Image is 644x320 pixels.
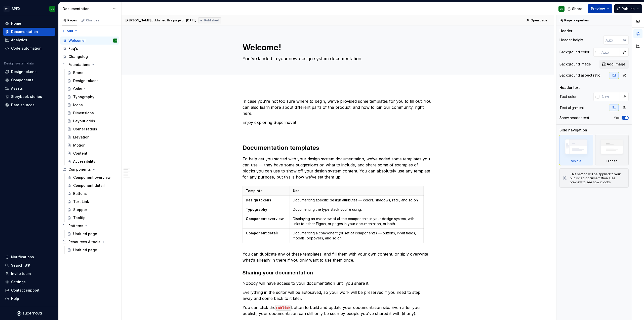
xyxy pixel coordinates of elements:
[73,143,86,148] div: Motion
[603,35,623,45] input: Auto
[3,36,55,44] a: Analytics
[11,21,21,26] div: Home
[559,50,589,55] div: Background color
[246,217,284,221] strong: Component overview
[293,207,420,212] p: Documenting the type stack you’re using.
[204,18,219,22] span: Published
[65,230,119,238] a: Untitled page
[243,156,433,180] p: To help get you started with your design system documentation, we’ve added some templates you can...
[559,135,593,165] div: Visible
[65,133,119,141] a: Elevation
[1,3,57,14] button: OFAPEXCS
[11,279,26,285] div: Settings
[243,304,433,316] p: You can click the button to build and update your documentation site. Even after you publish, you...
[242,55,432,63] textarea: You’ve landed in your new design system documentation.
[559,62,591,67] div: Background image
[293,198,420,203] p: Documenting specific design attributes — colors, shadows, radii, and so on.
[65,157,119,165] a: Accessibility
[73,111,94,116] div: Dimensions
[293,216,420,226] p: Displaying an overview of all the components in your design system, with links to either Figma, o...
[243,280,433,286] p: Nobody will have access to your documentation until you share it.
[73,119,95,124] div: Layout grids
[68,62,90,67] div: Foundations
[68,38,86,43] div: Welcome!
[571,159,581,163] div: Visible
[560,7,563,11] div: CS
[3,278,55,286] a: Settings
[531,18,547,22] span: Open page
[11,255,34,260] div: Notifications
[73,135,90,140] div: Elevation
[11,78,33,83] div: Components
[60,222,119,230] div: Patterns
[65,101,119,109] a: Icons
[595,135,629,165] div: Hidden
[3,295,55,303] button: Help
[559,115,589,120] div: Show header text
[3,19,55,27] a: Home
[60,45,119,53] a: Faq's
[65,190,119,198] a: Buttons
[524,17,550,24] a: Open page
[11,263,30,268] div: Search ⌘K
[591,6,605,11] span: Preview
[11,69,36,74] div: Design tokens
[60,53,119,61] a: Changelog
[3,261,55,269] button: Search ⌘K
[73,78,99,83] div: Design tokens
[11,102,34,108] div: Data sources
[65,69,119,77] a: Brand
[17,311,42,316] a: Supernova Logo
[614,116,620,120] label: Yes
[65,93,119,101] a: Typography
[73,199,89,204] div: Text Link
[65,149,119,157] a: Content
[68,54,88,59] div: Changelog
[11,86,23,91] div: Assets
[246,188,287,193] p: Template
[559,94,577,99] div: Text color
[73,102,83,108] div: Icons
[126,18,151,22] span: [PERSON_NAME]
[3,253,55,261] button: Notifications
[614,4,642,13] button: Publish
[68,223,83,228] div: Patterns
[559,28,572,33] div: Header
[565,4,586,13] button: Share
[68,46,78,51] div: Faq's
[73,127,97,132] div: Corner radius
[3,286,55,294] button: Contact support
[559,85,580,90] div: Header text
[243,144,433,152] h2: Documentation templates
[65,85,119,93] a: Colour
[3,44,55,52] a: Code automation
[73,191,87,196] div: Buttons
[65,182,119,190] a: Component detail
[599,60,629,69] button: Add image
[275,305,291,311] code: Publish
[65,117,119,125] a: Layout grids
[11,296,19,301] div: Help
[67,29,73,33] span: Add
[73,151,87,156] div: Content
[60,61,119,69] div: Foundations
[68,167,91,172] div: Components
[60,37,119,45] a: Welcome!CS
[3,68,55,76] a: Design tokens
[559,128,587,133] div: Side navigation
[246,231,278,235] strong: Component detail
[60,37,119,254] div: Page tree
[73,231,97,236] div: Untitled page
[11,29,38,34] div: Documentation
[243,269,433,276] h3: Sharing your documentation
[65,77,119,85] a: Design tokens
[65,109,119,117] a: Dimensions
[11,288,39,293] div: Contact support
[73,183,105,188] div: Component detail
[4,6,10,12] div: OF
[11,94,42,99] div: Storybook stories
[11,46,42,51] div: Code automation
[151,18,196,22] div: published this page on [DATE]
[559,105,584,110] div: Text alignment
[588,4,612,13] button: Preview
